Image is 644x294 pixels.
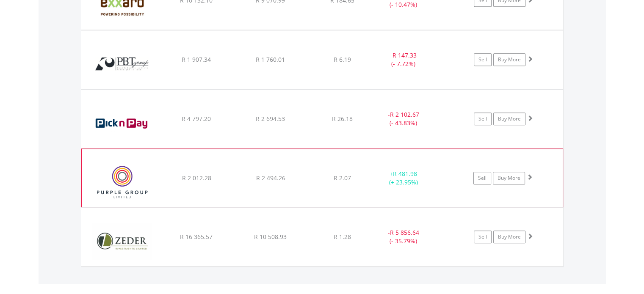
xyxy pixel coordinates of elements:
[332,115,353,123] span: R 26.18
[474,53,492,66] a: Sell
[256,55,285,63] span: R 1 760.01
[372,110,436,127] div: - (- 43.83%)
[474,231,492,243] a: Sell
[86,100,158,146] img: EQU.ZA.PIK.png
[493,53,525,66] a: Buy More
[493,172,525,184] a: Buy More
[372,51,436,68] div: - (- 7.72%)
[334,55,351,63] span: R 6.19
[473,172,491,184] a: Sell
[256,115,285,123] span: R 2 694.53
[372,228,436,245] div: - (- 35.79%)
[393,170,417,178] span: R 481.98
[180,233,213,241] span: R 16 365.57
[493,231,525,243] a: Buy More
[256,174,285,182] span: R 2 494.26
[334,174,351,182] span: R 2.07
[371,170,435,187] div: + (+ 23.95%)
[390,228,419,236] span: R 5 856.64
[474,113,492,125] a: Sell
[392,51,417,59] span: R 147.33
[493,113,525,125] a: Buy More
[86,41,158,87] img: EQU.ZA.PBG.png
[390,110,419,118] span: R 2 102.67
[182,174,211,182] span: R 2 012.28
[182,115,211,123] span: R 4 797.20
[334,233,351,241] span: R 1.28
[254,233,287,241] span: R 10 508.93
[86,218,158,264] img: EQU.ZA.ZED.png
[86,159,159,204] img: EQU.ZA.PPE.png
[182,55,211,63] span: R 1 907.34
